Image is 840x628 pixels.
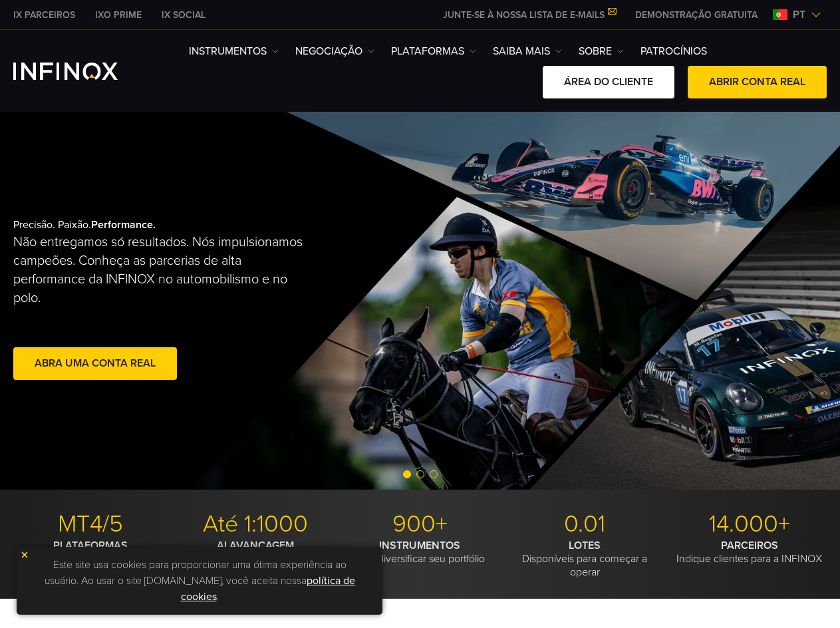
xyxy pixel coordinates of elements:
[343,539,497,565] p: Para diversificar seu portfólio
[403,470,411,478] span: Go to slide 1
[433,9,625,21] a: JUNTE-SE À NOSSA LISTA DE E-MAILS
[85,8,152,22] a: INFINOX
[189,43,279,59] a: Instrumentos
[672,539,827,565] p: Indique clientes para a INFINOX
[625,8,768,22] a: INFINOX MENU
[688,66,827,98] a: ABRIR CONTA REAL
[178,539,333,565] p: Para operar
[493,43,562,59] a: Saiba mais
[13,63,149,80] a: INFINOX Logo
[507,539,662,579] p: Disponíveis para começar a operar
[416,470,424,478] span: Go to slide 2
[543,66,674,98] a: ÁREA DO CLIENTE
[391,43,476,59] a: PLATAFORMAS
[569,539,601,552] strong: LOTES
[13,197,379,404] div: Precisão. Paixão.
[91,218,156,232] strong: Performance.
[721,539,778,552] strong: PARCEIROS
[640,43,707,59] a: Patrocínios
[787,7,811,23] span: pt
[13,347,177,380] a: abra uma conta real
[13,539,168,579] p: Com ferramentas de trading modernas
[13,510,168,539] p: MT4/5
[343,510,497,539] p: 900+
[20,550,29,559] img: yellow close icon
[23,553,376,608] p: Este site usa cookies para proporcionar uma ótima experiência ao usuário. Ao usar o site [DOMAIN_...
[217,539,294,552] strong: ALAVANCAGEM
[672,510,827,539] p: 14.000+
[152,8,215,22] a: INFINOX
[295,43,374,59] a: NEGOCIAÇÃO
[507,510,662,539] p: 0.01
[379,539,460,552] strong: INSTRUMENTOS
[53,539,128,552] strong: PLATAFORMAS
[579,43,624,59] a: SOBRE
[13,233,306,307] p: Não entregamos só resultados. Nós impulsionamos campeões. Conheça as parcerias de alta performanc...
[178,510,333,539] p: Até 1:1000
[3,8,85,22] a: INFINOX
[430,470,438,478] span: Go to slide 3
